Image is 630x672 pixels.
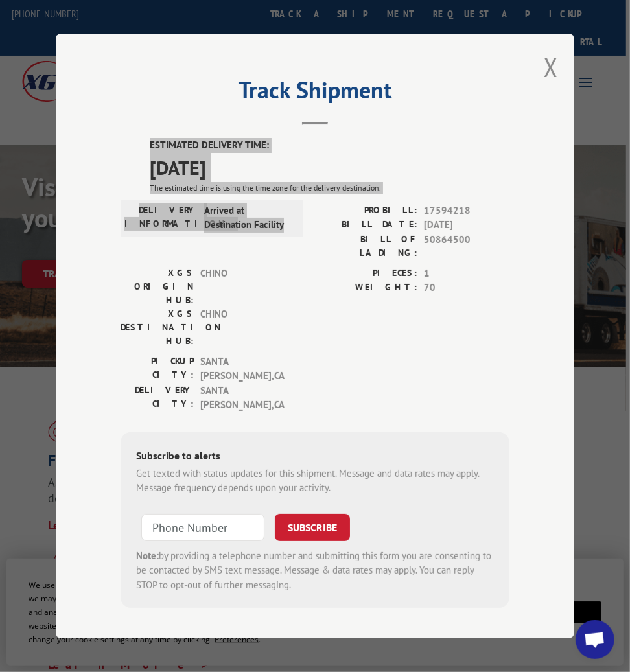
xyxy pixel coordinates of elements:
span: CHINO [200,266,288,307]
span: [DATE] [424,218,509,233]
span: 70 [424,281,509,295]
span: SANTA [PERSON_NAME] , CA [200,383,288,412]
div: by providing a telephone number and submitting this form you are consenting to be contacted by SM... [136,548,494,592]
div: Get texted with status updates for this shipment. Message and data rates may apply. Message frequ... [136,466,494,495]
label: DELIVERY INFORMATION: [124,203,198,232]
div: Subscribe to alerts [136,447,494,466]
span: Arrived at Destination Facility [204,203,292,232]
label: PICKUP CITY: [121,354,194,383]
span: CHINO [200,307,288,347]
label: XGS DESTINATION HUB: [121,307,194,347]
span: SANTA [PERSON_NAME] , CA [200,354,288,383]
span: 17594218 [424,203,509,218]
label: XGS ORIGIN HUB: [121,266,194,307]
label: PROBILL: [315,203,417,218]
span: [DATE] [150,152,509,181]
label: BILL OF LADING: [315,232,417,259]
a: Open chat [576,620,614,659]
button: Close modal [544,50,558,84]
label: DELIVERY CITY: [121,383,194,412]
label: ESTIMATED DELIVERY TIME: [150,138,509,153]
strong: Note: [136,549,159,561]
h2: Track Shipment [121,81,509,106]
label: PIECES: [315,266,417,281]
label: BILL DATE: [315,218,417,233]
span: 50864500 [424,232,509,259]
span: 1 [424,266,509,281]
input: Phone Number [141,513,264,540]
div: The estimated time is using the time zone for the delivery destination. [150,181,509,193]
label: WEIGHT: [315,281,417,295]
button: SUBSCRIBE [275,513,350,540]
